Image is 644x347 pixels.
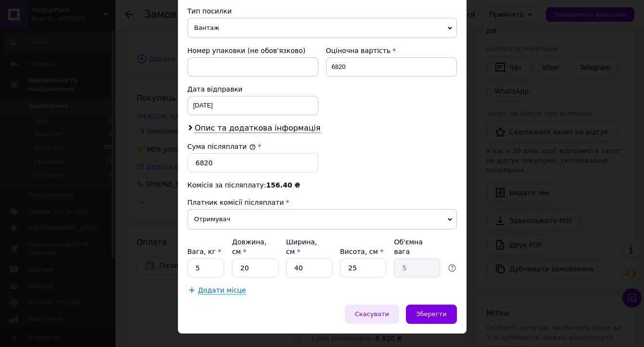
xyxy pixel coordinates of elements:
[416,310,446,318] span: Зберегти
[188,180,457,190] div: Комісія за післяплату:
[326,46,457,55] div: Оціночна вартість
[188,248,221,255] label: Вага, кг
[188,46,318,55] div: Номер упаковки (не обов'язково)
[188,18,457,38] span: Вантаж
[198,286,246,294] span: Додати місце
[188,84,318,94] div: Дата відправки
[188,7,232,15] span: Тип посилки
[286,238,317,255] label: Ширина, см
[355,310,389,318] span: Скасувати
[188,199,284,206] span: Платник комісії післяплати
[188,143,256,150] label: Сума післяплати
[195,123,321,133] span: Опис та додаткова інформація
[266,181,300,189] span: 156.40 ₴
[340,248,383,255] label: Висота, см
[394,237,440,256] div: Об'ємна вага
[188,209,457,229] span: Отримувач
[232,238,266,255] label: Довжина, см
